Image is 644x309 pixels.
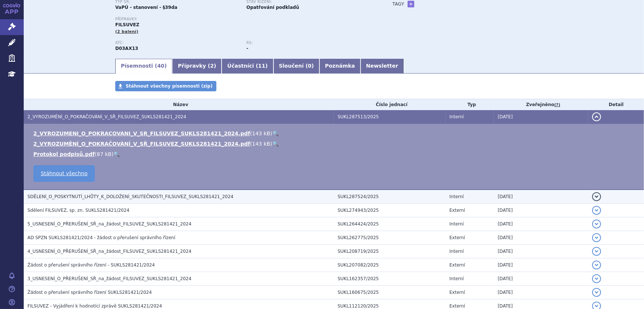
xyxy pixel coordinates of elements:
[252,141,270,147] span: 143 kB
[334,217,446,231] td: SUKL264424/2025
[115,41,239,45] p: ATC:
[252,130,270,136] span: 143 kB
[494,190,588,204] td: [DATE]
[592,233,601,242] button: detail
[33,140,637,147] li: ( )
[494,217,588,231] td: [DATE]
[592,112,601,121] button: detail
[449,249,464,254] span: Interní
[592,206,601,215] button: detail
[27,303,162,309] span: FILSUVEZ - Vyjádření k hodnotící zprávě SUKLS281421/2024
[33,130,250,136] a: 2_VYROZUMENI_O_POKRACOVANI_V_SR_FILSUVEZ_SUKLS281421_2024.pdf
[27,276,192,281] span: 3_USNESENÍ_O_PŘERUŠENÍ_SŘ_na_žádost_FILSUVEZ_SUKLS281421_2024
[334,99,446,110] th: Číslo jednací
[113,151,120,157] a: 🔍
[272,141,279,147] a: 🔍
[449,208,465,213] span: Externí
[115,59,172,74] a: Písemnosti (40)
[588,99,644,110] th: Detail
[308,63,312,69] span: 0
[592,274,601,283] button: detail
[592,288,601,297] button: detail
[592,261,601,269] button: detail
[115,5,177,10] strong: VaPÚ - stanovení - §39da
[172,59,222,74] a: Přípravky (2)
[273,59,319,74] a: Sloučení (0)
[334,272,446,286] td: SUKL162357/2025
[592,220,601,228] button: detail
[258,63,265,69] span: 11
[126,84,213,89] span: Stáhnout všechny písemnosti (zip)
[222,59,273,74] a: Účastníci (11)
[494,258,588,272] td: [DATE]
[272,130,279,136] a: 🔍
[27,194,233,199] span: SDĚLENÍ_O_POSKYTNUTÍ_LHŮTY_K_DOLOŽENÍ_SKUTEČNOSTI_FILSUVEZ_SUKLS281421_2024
[449,262,465,268] span: Externí
[246,46,248,51] strong: -
[449,235,465,240] span: Externí
[449,290,465,295] span: Externí
[494,99,588,110] th: Zveřejněno
[115,29,139,34] span: (2 balení)
[449,194,464,199] span: Interní
[494,231,588,245] td: [DATE]
[334,110,446,124] td: SUKL287513/2025
[27,290,152,295] span: Žádost o přerušení správního řízení SUKLS281421/2024
[33,165,95,182] a: Stáhnout všechno
[494,110,588,124] td: [DATE]
[115,22,139,27] span: FILSUVEZ
[446,99,494,110] th: Typ
[592,247,601,256] button: detail
[494,204,588,217] td: [DATE]
[494,272,588,286] td: [DATE]
[27,208,129,213] span: Sdělení FILSUVEZ, sp. zn. SUKLS281421/2024
[334,245,446,258] td: SUKL208719/2025
[334,231,446,245] td: SUKL262775/2025
[494,245,588,258] td: [DATE]
[115,17,378,21] p: Přípravky:
[33,151,95,157] a: Protokol podpisů.pdf
[24,99,334,110] th: Název
[246,5,299,10] strong: Opatřování podkladů
[592,192,601,201] button: detail
[33,141,250,147] a: 2_VYROZUMĚNÍ_O_POKRAČOVÁNÍ_V_SŘ_FILSUVEZ_SUKLS281421_2024.pdf
[97,151,112,157] span: 87 kB
[33,130,637,137] li: ( )
[554,102,560,108] abbr: (?)
[494,286,588,299] td: [DATE]
[27,114,186,119] span: 2_VYROZUMĚNÍ_O_POKRAČOVÁNÍ_V_SŘ_FILSUVEZ_SUKLS281421_2024
[27,235,175,240] span: AD SPZN SUKLS281421/2024 - žádost o přerušení správního řízení
[210,63,214,69] span: 2
[449,114,464,119] span: Interní
[27,221,192,227] span: 5_USNESENÍ_O_PŘERUŠENÍ_SŘ_na_žádost_FILSUVEZ_SUKLS281421_2024
[449,276,464,281] span: Interní
[449,221,464,227] span: Interní
[115,81,216,91] a: Stáhnout všechny písemnosti (zip)
[246,41,370,45] p: RS:
[115,46,138,51] strong: BŘEZOVÁ KŮRA
[157,63,164,69] span: 40
[27,262,155,268] span: Žádost o přerušení správního řízení - SUKLS281421/2024
[334,190,446,204] td: SUKL287524/2025
[334,258,446,272] td: SUKL207082/2025
[319,59,361,74] a: Poznámka
[449,303,465,309] span: Externí
[361,59,404,74] a: Newsletter
[334,204,446,217] td: SUKL274943/2025
[27,249,192,254] span: 4_USNESENÍ_O_PŘERUŠENÍ_SŘ_na_žádost_FILSUVEZ_SUKLS281421_2024
[334,286,446,299] td: SUKL160675/2025
[408,1,414,7] a: +
[33,150,637,158] li: ( )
